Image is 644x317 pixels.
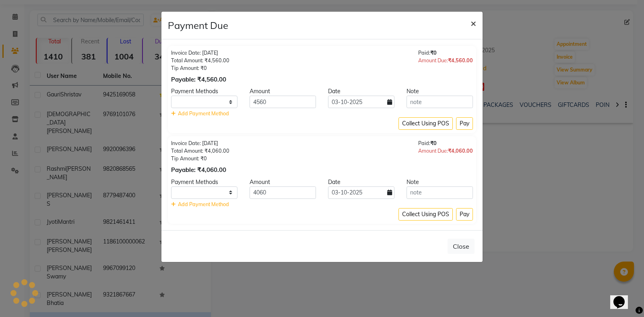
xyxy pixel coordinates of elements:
[328,96,394,108] input: yyyy-mm-dd
[165,178,244,186] div: Payment Methods
[430,140,437,146] span: ₹0
[418,49,473,57] div: Paid:
[418,57,473,64] div: Amount Due:
[430,49,437,56] span: ₹0
[178,201,229,207] span: Add Payment Method
[456,117,473,130] button: Pay
[471,17,476,29] span: ×
[168,18,228,33] h4: Payment Due
[244,87,322,96] div: Amount
[400,87,479,96] div: Note
[448,239,475,254] button: Close
[610,285,636,309] iframe: chat widget
[171,147,229,155] div: Total Amount: ₹4,060.00
[171,155,229,162] div: Tip Amount: ₹0
[407,186,473,199] input: note
[322,178,400,186] div: Date
[171,139,229,147] div: Invoice Date: [DATE]
[250,96,316,108] input: Amount
[418,147,473,155] div: Amount Due:
[165,87,244,96] div: Payment Methods
[418,139,473,147] div: Paid:
[328,186,394,199] input: yyyy-mm-dd
[464,12,483,34] button: Close
[244,178,322,186] div: Amount
[407,96,473,108] input: note
[171,49,229,57] div: Invoice Date: [DATE]
[398,208,453,221] button: Collect Using POS
[171,75,229,84] div: Payable: ₹4,560.00
[322,87,400,96] div: Date
[400,178,479,186] div: Note
[171,166,229,175] div: Payable: ₹4,060.00
[398,117,453,130] button: Collect Using POS
[250,186,316,199] input: Amount
[456,208,473,221] button: Pay
[171,64,229,72] div: Tip Amount: ₹0
[448,57,473,63] span: ₹4,560.00
[171,57,229,64] div: Total Amount: ₹4,560.00
[178,110,229,117] span: Add Payment Method
[448,147,473,154] span: ₹4,060.00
